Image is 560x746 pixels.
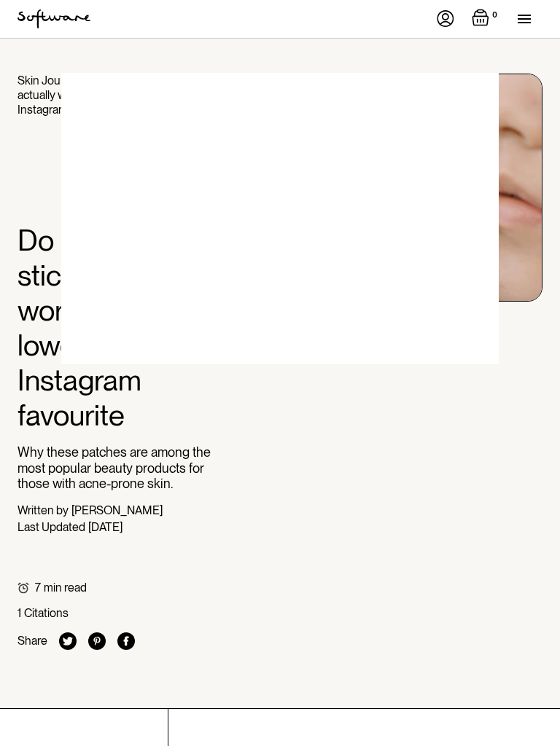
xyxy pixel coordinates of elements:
[17,503,69,517] div: Written by
[17,223,230,433] h1: Do pimple stickers actually work? The lowdown on the Instagram favourite
[44,581,87,594] div: min read
[35,581,41,594] div: 7
[17,74,229,117] div: Do pimple stickers actually work? The lowdown on the Instagram favourite
[59,632,77,650] img: twitter icon
[17,520,85,534] div: Last Updated
[489,9,500,22] div: 0
[17,9,90,28] a: home
[17,606,21,620] div: 1
[472,9,500,29] a: Open cart
[117,632,135,650] img: facebook icon
[24,606,69,620] div: Citations
[61,73,499,364] img: blank image
[17,634,47,648] div: Share
[17,9,90,28] img: Software Logo
[88,520,122,534] div: [DATE]
[88,632,106,650] img: pinterest icon
[17,444,230,492] p: Why these patches are among the most popular beauty products for those with acne-prone skin.
[17,74,79,87] a: Skin Journal
[71,503,163,517] div: [PERSON_NAME]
